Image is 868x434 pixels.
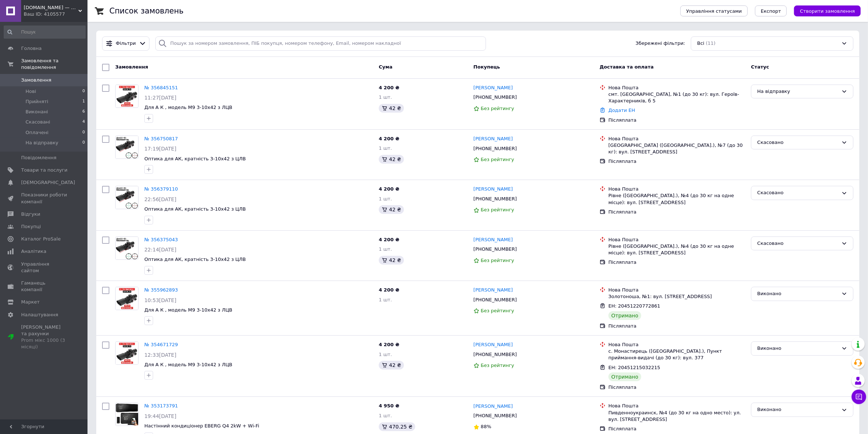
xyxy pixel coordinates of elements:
[21,324,67,351] span: [PERSON_NAME] та рахунки
[144,186,178,192] a: № 356379110
[686,8,742,14] span: Управління статусами
[608,107,635,113] a: Додати ЕН
[116,85,138,107] img: Фото товару
[21,248,46,255] span: Аналітика
[144,362,232,367] a: Для А К , модель М9 3-10x42 з ЛЦВ
[144,342,178,347] a: № 354671729
[757,139,838,146] div: Скасовано
[21,58,87,71] span: Замовлення та повідомлення
[21,312,58,318] span: Налаштування
[794,5,861,16] button: Створити замовлення
[144,237,178,242] a: № 356375043
[4,26,86,39] input: Пошук
[608,303,660,309] span: ЕН: 20451220772861
[115,85,139,108] a: Фото товару
[636,40,685,47] span: Збережені фільтри:
[26,109,48,115] span: Виконані
[608,209,745,215] div: Післяплата
[144,413,176,419] span: 19:44[DATE]
[116,403,138,426] img: Фото товару
[21,280,67,293] span: Гаманець компанії
[608,403,745,409] div: Нова Пошта
[379,246,392,252] span: 1 шт.
[757,406,838,414] div: Виконано
[379,237,399,242] span: 4 200 ₴
[155,36,486,51] input: Пошук за номером замовлення, ПІБ покупця, номером телефону, Email, номером накладної
[608,372,641,381] div: Отримано
[379,64,392,70] span: Cума
[379,256,404,265] div: 42 ₴
[757,345,838,352] div: Виконано
[116,287,138,309] img: Фото товару
[26,98,48,105] span: Прийняті
[800,8,855,14] span: Створити замовлення
[379,422,415,431] div: 470.25 ₴
[787,8,861,13] a: Створити замовлення
[144,156,246,161] span: Оптика для АК, кратність 3-10х42 з ЦЛВ
[116,136,138,159] img: Фото товару
[144,403,178,408] a: № 353173791
[481,157,514,162] span: Без рейтингу
[680,5,748,16] button: Управління статусами
[21,299,40,305] span: Маркет
[144,85,178,90] a: № 356845151
[474,341,513,348] a: [PERSON_NAME]
[26,119,50,125] span: Скасовані
[116,342,138,364] img: Фото товару
[472,93,518,102] div: [PHONE_NUMBER]
[82,88,85,95] span: 0
[608,259,745,266] div: Післяплата
[379,297,392,302] span: 1 шт.
[608,426,745,432] div: Післяплата
[26,140,58,146] span: На відправку
[82,98,85,105] span: 1
[144,297,176,303] span: 10:53[DATE]
[379,413,392,418] span: 1 шт.
[379,287,399,293] span: 4 200 ₴
[481,258,514,263] span: Без рейтингу
[751,64,769,70] span: Статус
[474,85,513,91] a: [PERSON_NAME]
[608,348,745,361] div: с. Монастирець ([GEOGRAPHIC_DATA].), Пункт приймання-видачі (до 30 кг): вул. 377
[608,293,745,300] div: Золотоноша, №1: вул. [STREET_ADDRESS]
[608,186,745,192] div: Нова Пошта
[24,4,78,11] span: Рейд.UA — Магазин військових товарів.
[474,64,500,70] span: Покупець
[757,189,838,197] div: Скасовано
[474,136,513,142] a: [PERSON_NAME]
[481,308,514,313] span: Без рейтингу
[24,11,87,17] div: Ваш ID: 4105577
[144,95,176,101] span: 11:27[DATE]
[474,186,513,193] a: [PERSON_NAME]
[379,196,392,202] span: 1 шт.
[608,341,745,348] div: Нова Пошта
[144,206,246,212] a: Оптика для АК, кратність 3-10х42 з ЦЛВ
[608,142,745,155] div: [GEOGRAPHIC_DATA] ([GEOGRAPHIC_DATA].), №7 (до 30 кг): вул. [STREET_ADDRESS]
[21,211,40,218] span: Відгуки
[481,207,514,212] span: Без рейтингу
[21,179,75,186] span: [DEMOGRAPHIC_DATA]
[379,136,399,141] span: 4 200 ₴
[116,237,138,259] img: Фото товару
[115,403,139,426] a: Фото товару
[474,287,513,294] a: [PERSON_NAME]
[115,64,148,70] span: Замовлення
[608,91,745,104] div: смт. [GEOGRAPHIC_DATA], №1 (до 30 кг): вул. Героїв-Характерників, б 5
[608,365,660,370] span: ЕН: 20451215032215
[472,245,518,254] div: [PHONE_NUMBER]
[608,311,641,320] div: Отримано
[379,403,399,408] span: 4 950 ₴
[115,341,139,365] a: Фото товару
[757,240,838,247] div: Скасовано
[472,144,518,153] div: [PHONE_NUMBER]
[26,129,48,136] span: Оплачені
[26,88,36,95] span: Нові
[21,45,42,52] span: Головна
[144,307,232,313] a: Для А К , модель М9 3-10x42 з ЛЦВ
[116,40,136,47] span: Фільтри
[144,257,246,262] a: Оптика для АК, кратність 3-10х42 з ЦЛВ
[144,105,232,110] span: Для А К , модель М9 3-10x42 з ЛЦВ
[144,287,178,293] a: № 355962893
